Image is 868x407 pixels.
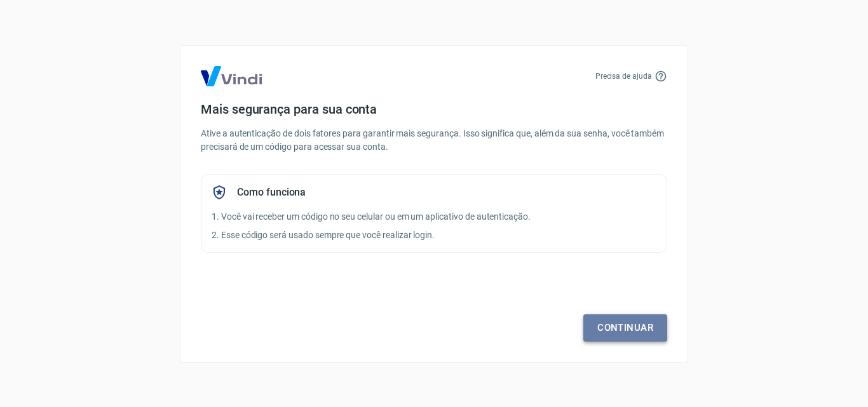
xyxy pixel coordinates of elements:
[237,186,306,199] h5: Como funciona
[201,66,262,86] img: Logo Vind
[583,314,667,341] a: Continuar
[201,102,667,117] h4: Mais segurança para sua conta
[212,229,656,242] p: 2. Esse código será usado sempre que você realizar login.
[595,70,652,82] p: Precisa de ajuda
[201,127,667,154] p: Ative a autenticação de dois fatores para garantir mais segurança. Isso significa que, além da su...
[212,210,656,224] p: 1. Você vai receber um código no seu celular ou em um aplicativo de autenticação.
